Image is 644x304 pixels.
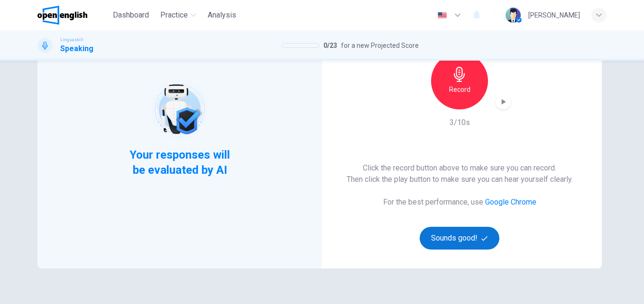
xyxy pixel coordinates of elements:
span: Your responses will be evaluated by AI [122,147,238,178]
button: Analysis [204,7,240,24]
span: for a new Projected Score [341,40,419,51]
h1: Speaking [60,43,93,54]
img: en [436,12,448,19]
img: Profile picture [506,8,521,23]
button: Practice [156,7,200,24]
button: Dashboard [109,7,153,24]
span: Linguaskill [60,36,83,43]
span: 0 / 23 [323,40,337,51]
span: Analysis [208,9,236,21]
span: Dashboard [113,9,149,21]
h6: Click the record button above to make sure you can record. Then click the play button to make sur... [347,162,573,185]
div: [PERSON_NAME] [528,9,580,21]
h6: For the best performance, use [383,197,536,208]
a: Google Chrome [485,197,536,206]
img: OpenEnglish logo [37,6,87,25]
button: Sounds good! [420,227,499,250]
h6: Record [449,84,470,95]
img: robot icon [149,79,210,139]
a: OpenEnglish logo [37,6,109,25]
button: Record [431,53,488,109]
h6: 3/10s [450,117,470,128]
span: Practice [160,9,188,21]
